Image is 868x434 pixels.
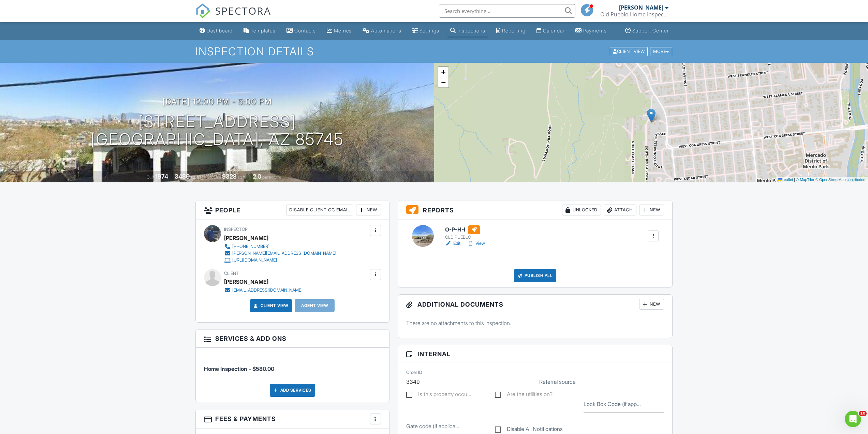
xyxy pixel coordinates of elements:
[232,288,303,293] div: [EMAIL_ADDRESS][DOMAIN_NAME]
[604,205,636,215] div: Attach
[543,28,564,33] div: Calendar
[441,78,445,86] span: −
[584,396,664,412] input: Lock Box Code (if applicable)
[224,287,303,294] a: [EMAIL_ADDRESS][DOMAIN_NAME]
[609,48,649,54] a: Client View
[147,174,154,180] span: Built
[514,269,557,282] div: Publish All
[251,28,276,33] div: Templates
[215,3,271,18] span: SPECTORA
[438,77,448,87] a: Zoom out
[356,205,381,215] div: New
[241,25,278,37] a: Templates
[284,25,319,37] a: Contacts
[224,257,336,264] a: [URL][DOMAIN_NAME]
[639,205,664,215] div: New
[360,25,404,37] a: Automations (Basic)
[253,173,261,180] div: 2.0
[632,28,669,33] div: Support Center
[639,299,664,310] div: New
[294,28,316,33] div: Contacts
[195,3,210,18] img: The Best Home Inspection Software - Spectora
[445,225,488,240] a: O-P-H-I OLD PUEBLO
[859,411,867,416] span: 10
[438,67,448,77] a: Zoom in
[232,244,269,249] div: [PHONE_NUMBER]
[334,28,352,33] div: Metrics
[204,353,381,378] li: Service: Home Inspection
[494,25,528,37] a: Reporting
[222,173,237,180] div: 9328
[495,391,553,400] label: Are the utilities on?
[445,225,488,234] h6: O-P-H-I
[207,28,233,33] div: Dashboard
[324,25,354,37] a: Metrics
[197,25,235,37] a: Dashboard
[232,257,277,263] div: [URL][DOMAIN_NAME]
[371,28,401,33] div: Automations
[845,411,861,427] iframe: Intercom live chat
[502,28,526,33] div: Reporting
[286,205,353,215] div: Disable Client CC Email
[398,200,673,220] h3: Reports
[600,11,668,18] div: Old Pueblo Home Inspection
[562,205,601,215] div: Unlocked
[196,409,389,429] h3: Fees & Payments
[224,243,336,250] a: [PHONE_NUMBER]
[815,178,866,182] a: © OpenStreetMap contributors
[584,400,641,408] label: Lock Box Code (if applicable)
[778,178,793,182] a: Leaflet
[191,174,200,180] span: sq. ft.
[796,178,814,182] a: © MapTiler
[224,227,248,232] span: Inspector
[270,384,315,397] div: Add Services
[441,68,445,76] span: +
[647,109,656,123] img: Marker
[398,295,673,314] h3: Additional Documents
[196,200,389,220] h3: People
[406,319,664,327] p: There are no attachments to this inspection.
[224,271,239,276] span: Client
[175,173,190,180] div: 3480
[196,330,389,348] h3: Services & Add ons
[90,113,344,149] h1: [STREET_ADDRESS] [GEOGRAPHIC_DATA], AZ 85745
[204,365,274,372] span: Home Inspection - $580.00
[224,250,336,257] a: [PERSON_NAME][EMAIL_ADDRESS][DOMAIN_NAME]
[406,422,459,430] label: Gate code (if applicable)
[619,4,663,11] div: [PERSON_NAME]
[207,174,221,180] span: Lot Size
[439,4,575,18] input: Search everything...
[406,369,422,376] label: Order ID
[420,28,439,33] div: Settings
[445,240,460,247] a: Edit
[195,9,271,24] a: SPECTORA
[195,45,673,57] h1: Inspection Details
[447,25,488,37] a: Inspections
[155,173,168,180] div: 1974
[406,391,471,400] label: Is this property occupied?
[650,47,672,56] div: More
[583,28,607,33] div: Payments
[539,378,576,386] label: Referral source
[398,345,673,363] h3: Internal
[794,178,795,182] span: |
[162,97,272,106] h3: [DATE] 12:00 pm - 5:00 pm
[224,233,268,243] div: [PERSON_NAME]
[457,28,485,33] div: Inspections
[573,25,609,37] a: Payments
[224,277,268,287] div: [PERSON_NAME]
[467,240,485,247] a: View
[252,302,289,309] a: Client View
[232,251,336,256] div: [PERSON_NAME][EMAIL_ADDRESS][DOMAIN_NAME]
[622,25,672,37] a: Support Center
[534,25,567,37] a: Calendar
[610,47,648,56] div: Client View
[410,25,442,37] a: Settings
[445,235,488,240] div: OLD PUEBLO
[238,174,246,180] span: sq.ft.
[262,174,282,180] span: bathrooms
